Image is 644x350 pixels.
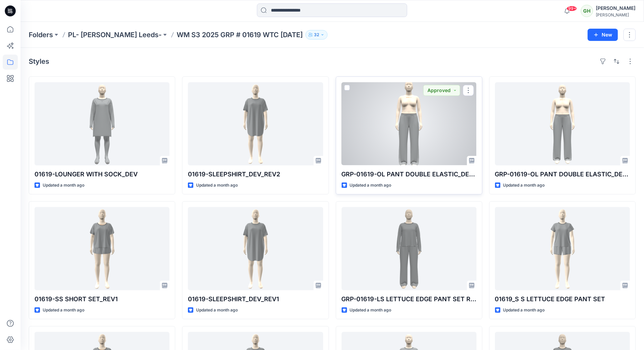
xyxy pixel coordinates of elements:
button: New [588,29,618,41]
p: Updated a month ago [350,307,392,314]
p: 01619-SS SHORT SET_REV1 [35,294,169,304]
p: Updated a month ago [196,307,238,314]
p: Updated a month ago [43,307,84,314]
button: 32 [305,30,328,40]
p: Updated a month ago [503,307,545,314]
p: Updated a month ago [503,182,545,189]
p: Updated a month ago [43,182,84,189]
a: Folders [29,30,53,40]
a: PL- [PERSON_NAME] Leeds- [68,30,162,40]
p: 01619-SLEEPSHIRT_DEV_REV2 [188,170,323,179]
p: GRP-01619-LS LETTUCE EDGE PANT SET REV1 [342,294,477,304]
div: [PERSON_NAME] [596,12,635,17]
p: Updated a month ago [350,182,392,189]
a: 01619-SLEEPSHIRT_DEV_REV2 [188,82,323,165]
p: GRP-01619-OL PANT DOUBLE ELASTIC_DEV_REV1 [342,170,477,179]
p: 01619_S S LETTUCE EDGE PANT SET [495,294,630,304]
a: 01619_S S LETTUCE EDGE PANT SET [495,207,630,290]
div: [PERSON_NAME] [596,4,635,12]
span: 99+ [567,6,577,11]
a: GRP-01619-OL PANT DOUBLE ELASTIC_DEV_REV1 [342,82,477,165]
a: 01619-SLEEPSHIRT_DEV_REV1 [188,207,323,290]
p: Updated a month ago [196,182,238,189]
div: GH [581,5,593,17]
p: 01619-LOUNGER WITH SOCK_DEV [35,170,169,179]
a: GRP-01619-OL PANT DOUBLE ELASTIC_DEV_REV2 [495,82,630,165]
p: 32 [314,31,319,39]
a: 01619-SS SHORT SET_REV1 [35,207,169,290]
p: WM S3 2025 GRP # 01619 WTC [DATE] [177,30,303,40]
p: 01619-SLEEPSHIRT_DEV_REV1 [188,294,323,304]
a: GRP-01619-LS LETTUCE EDGE PANT SET REV1 [342,207,477,290]
h4: Styles [29,57,49,65]
p: GRP-01619-OL PANT DOUBLE ELASTIC_DEV_REV2 [495,170,630,179]
a: 01619-LOUNGER WITH SOCK_DEV [35,82,169,165]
